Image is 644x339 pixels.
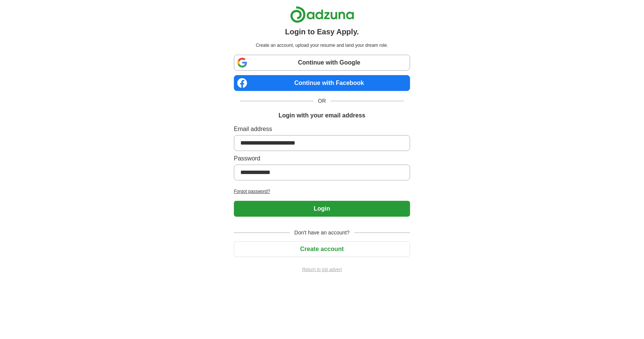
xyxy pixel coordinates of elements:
[234,246,410,252] a: Create account
[235,42,409,49] p: Create an account, upload your resume and land your dream role.
[314,97,330,105] span: OR
[285,26,359,37] h1: Login to Easy Apply.
[234,75,410,91] a: Continue with Facebook
[234,241,410,257] button: Create account
[234,154,410,163] label: Password
[234,201,410,217] button: Login
[290,6,354,23] img: Adzuna logo
[234,125,410,134] label: Email address
[234,266,410,273] a: Return to job advert
[234,55,410,71] a: Continue with Google
[278,111,365,120] h1: Login with your email address
[234,188,410,195] a: Forgot password?
[290,229,354,237] span: Don't have an account?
